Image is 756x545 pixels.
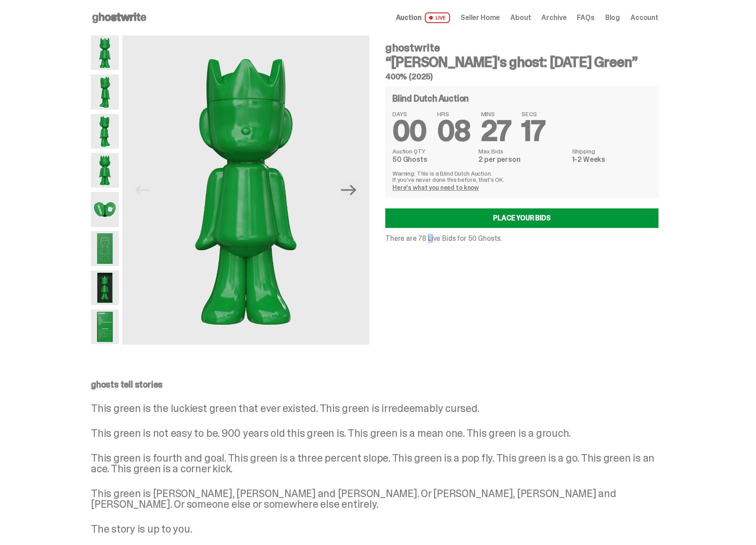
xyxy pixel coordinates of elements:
dt: Shipping [572,148,651,154]
p: ghosts tell stories [91,380,658,389]
p: Warning: This is a Blind Dutch Auction. If you’ve never done this before, that’s OK. [392,170,651,183]
span: HRS [437,111,470,117]
h3: “[PERSON_NAME]'s ghost: [DATE] Green” [385,55,658,69]
img: Schrodinger_Green_Hero_13.png [91,271,119,305]
a: Archive [541,14,566,21]
a: Here's what you need to know [392,184,479,192]
img: Schrodinger_Green_Hero_1.png [91,35,119,70]
img: Schrodinger_Green_Hero_3.png [91,114,119,149]
p: This green is the luckiest green that ever existed. This green is irredeemably cursed. [91,403,658,414]
dd: 50 Ghosts [392,156,473,163]
button: Next [339,180,359,200]
span: Auction [396,14,422,21]
p: This green is [PERSON_NAME], [PERSON_NAME] and [PERSON_NAME]. Or [PERSON_NAME], [PERSON_NAME] and... [91,488,658,510]
a: Account [631,14,658,21]
span: SECS [521,111,545,117]
img: Schrodinger_Green_Hero_6.png [91,153,119,188]
span: 00 [392,113,427,149]
p: This green is fourth and goal. This green is a three percent slope. This green is a pop fly. This... [91,453,658,474]
dd: 1-2 Weeks [572,156,651,163]
p: This green is not easy to be. 900 years old this green is. This green is a mean one. This green i... [91,428,658,439]
dd: 2 per person [478,156,566,163]
img: Schrodinger_Green_Hero_1.png [122,35,369,345]
span: 27 [481,113,511,149]
h4: ghostwrite [385,43,658,53]
img: Schrodinger_Green_Hero_7.png [91,192,119,227]
h5: 400% (2025) [385,73,658,81]
span: 17 [521,113,545,149]
img: Schrodinger_Green_Hero_2.png [91,74,119,109]
h4: Blind Dutch Auction [392,94,469,103]
a: About [510,14,531,21]
a: Place your Bids [385,208,658,228]
a: FAQs [577,14,594,21]
img: Schrodinger_Green_Hero_9.png [91,231,119,266]
img: Schrodinger_Green_Hero_12.png [91,310,119,344]
span: 08 [437,113,470,149]
span: MINS [481,111,511,117]
a: Blog [605,14,620,21]
span: LIVE [425,12,450,23]
p: There are 78 Live Bids for 50 Ghosts. [385,235,658,242]
dt: Max Bids [478,148,566,154]
span: DAYS [392,111,427,117]
a: Seller Home [461,14,500,21]
p: The story is up to you. [91,524,658,534]
dt: Auction QTY [392,148,473,154]
a: Auction LIVE [396,12,450,23]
